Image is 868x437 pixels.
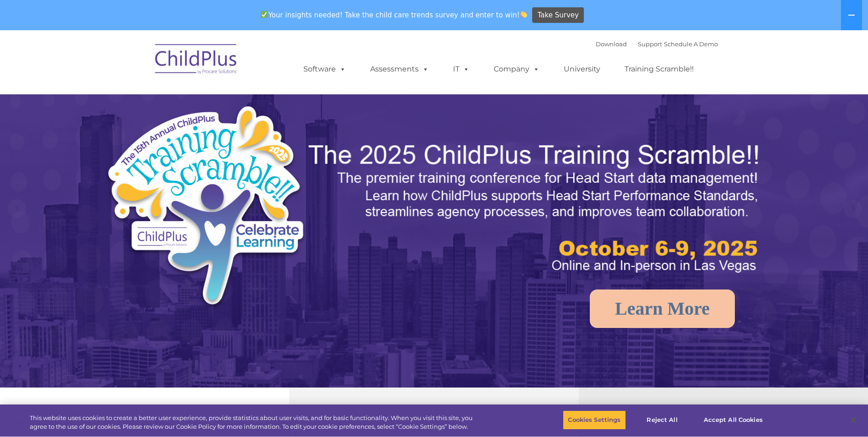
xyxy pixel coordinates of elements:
a: Download [596,40,627,48]
a: Schedule A Demo [664,40,718,48]
button: Close [843,410,863,430]
button: Reject All [634,410,691,430]
a: University [555,60,609,78]
img: ChildPlus by Procare Solutions [151,38,242,83]
a: Assessments [361,60,438,78]
img: 👏 [520,11,527,18]
a: Take Survey [532,7,584,23]
img: ✅ [261,11,268,18]
span: Your insights needed! Take the child care trends survey and enter to win! [257,6,531,24]
a: Training Scramble!! [615,60,703,78]
a: Company [485,60,549,78]
span: Last name [127,60,155,67]
span: Phone number [127,98,166,105]
a: Learn More [590,290,735,328]
button: Accept All Cookies [699,410,768,430]
a: Support [638,40,662,48]
div: This website uses cookies to create a better user experience, provide statistics about user visit... [30,414,477,432]
button: Cookies Settings [563,410,625,430]
a: Software [294,60,355,78]
a: IT [444,60,479,78]
font: | [596,40,718,48]
span: Take Survey [538,7,579,23]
